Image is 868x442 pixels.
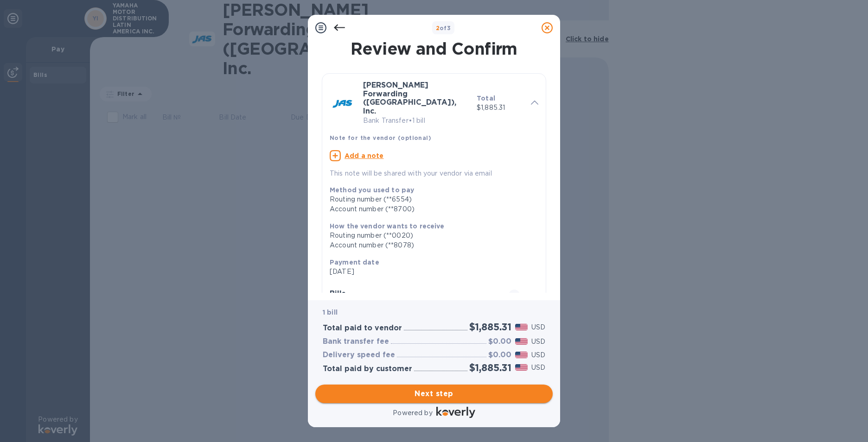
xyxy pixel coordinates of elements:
[323,388,545,399] span: Next step
[515,364,528,371] img: USD
[330,204,531,214] div: Account number (**8700)
[488,351,511,360] h3: $0.00
[323,324,402,333] h3: Total paid to vendor
[436,25,440,32] span: 2
[531,337,545,347] p: USD
[345,152,384,159] u: Add a note
[330,81,538,178] div: [PERSON_NAME] Forwarding ([GEOGRAPHIC_DATA]), Inc.Bank Transfer•1 billTotal$1,885.31Note for the ...
[488,337,511,346] h3: $0.00
[323,365,412,373] h3: Total paid by customer
[363,81,456,115] b: [PERSON_NAME] Forwarding ([GEOGRAPHIC_DATA]), Inc.
[477,103,523,113] p: $1,885.31
[515,324,528,330] img: USD
[436,25,451,32] b: of 3
[531,350,545,360] p: USD
[477,95,495,102] b: Total
[515,338,528,345] img: USD
[330,222,445,230] b: How the vendor wants to receive
[531,363,545,373] p: USD
[393,408,432,418] p: Powered by
[469,362,511,373] h2: $1,885.31
[323,351,395,360] h3: Delivery speed fee
[363,116,469,126] p: Bank Transfer • 1 bill
[515,352,528,358] img: USD
[436,407,475,418] img: Logo
[330,169,538,178] p: This note will be shared with your vendor via email
[320,39,548,58] h1: Review and Confirm
[509,290,520,301] span: 1
[330,259,379,266] b: Payment date
[330,267,531,277] p: [DATE]
[330,195,531,204] div: Routing number (**6554)
[330,240,531,250] div: Account number (**8078)
[330,231,531,240] div: Routing number (**0020)
[323,309,338,316] b: 1 bill
[315,385,553,403] button: Next step
[531,322,545,332] p: USD
[469,321,511,333] h2: $1,885.31
[330,290,498,298] h3: Bills
[330,186,414,194] b: Method you used to pay
[323,337,389,346] h3: Bank transfer fee
[330,134,431,141] b: Note for the vendor (optional)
